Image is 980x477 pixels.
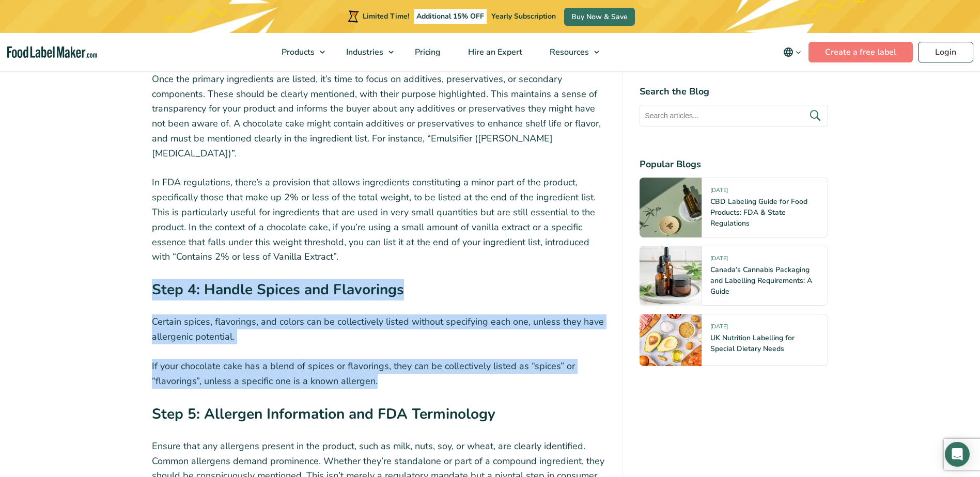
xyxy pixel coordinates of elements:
[491,11,556,21] span: Yearly Subscription
[278,46,316,58] span: Products
[152,359,606,389] p: If your chocolate cake has a blend of spices or flavorings, they can be collectively listed as “s...
[412,46,442,58] span: Pricing
[152,404,495,424] strong: Step 5: Allergen Information and FDA Terminology
[152,314,606,344] p: Certain spices, flavorings, and colors can be collectively listed without specifying each one, un...
[152,280,404,299] strong: Step 4: Handle Spices and Flavorings
[343,46,384,58] span: Industries
[710,333,795,354] a: UK Nutrition Labelling for Special Dietary Needs
[945,442,970,467] div: Open Intercom Messenger
[401,33,452,71] a: Pricing
[536,33,604,71] a: Resources
[414,9,487,24] span: Additional 15% OFF
[640,157,828,171] h4: Popular Blogs
[268,33,330,71] a: Products
[710,323,728,335] span: [DATE]
[710,197,807,228] a: CBD Labeling Guide for Food Products: FDA & State Regulations
[465,46,523,58] span: Hire an Expert
[564,8,635,26] a: Buy Now & Save
[455,33,534,71] a: Hire an Expert
[808,42,913,62] a: Create a free label
[918,42,973,62] a: Login
[547,46,590,58] span: Resources
[152,72,606,161] p: Once the primary ingredients are listed, it’s time to focus on additives, preservatives, or secon...
[710,255,728,266] span: [DATE]
[710,186,728,198] span: [DATE]
[333,33,399,71] a: Industries
[710,265,812,296] a: Canada’s Cannabis Packaging and Labelling Requirements: A Guide
[152,175,606,264] p: In FDA regulations, there’s a provision that allows ingredients constituting a minor part of the ...
[640,85,828,99] h4: Search the Blog
[640,105,828,126] input: Search articles...
[363,11,409,21] span: Limited Time!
